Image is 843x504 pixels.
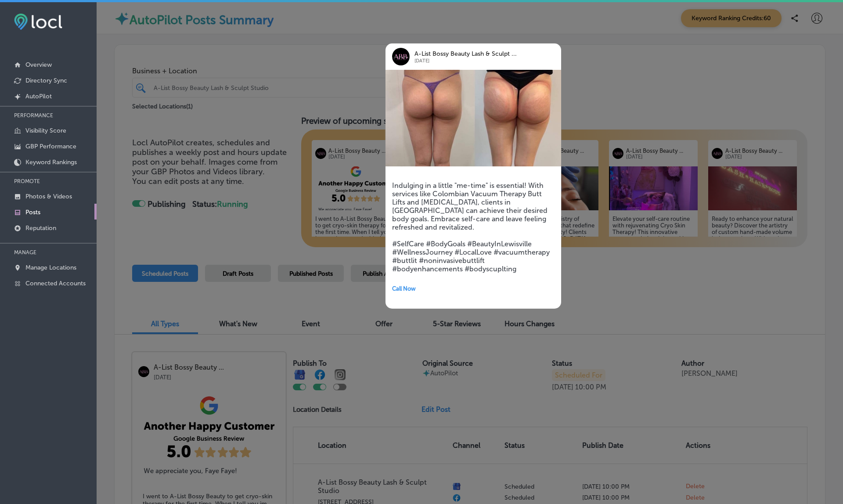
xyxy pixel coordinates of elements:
p: Posts [25,209,40,216]
h5: Indulging in a little "me-time" is essential! With services like Colombian Vacuum Therapy Butt Li... [392,181,555,273]
p: Overview [25,61,52,68]
span: Call Now [392,285,416,292]
img: fda3e92497d09a02dc62c9cd864e3231.png [14,14,62,30]
p: Manage Locations [25,264,76,271]
p: Visibility Score [25,127,66,134]
p: GBP Performance [25,143,76,150]
p: Reputation [25,224,56,232]
p: Photos & Videos [25,193,72,200]
p: A-List Bossy Beauty Lash & Sculpt ... [414,50,537,58]
img: b2c726ab-eba0-479c-8515-c3747a673f7aImage44.jpg [385,70,561,166]
p: AutoPilot [25,93,52,100]
p: Connected Accounts [25,280,86,287]
img: logo [392,48,410,65]
p: [DATE] [414,58,537,65]
p: Keyword Rankings [25,158,77,166]
p: Directory Sync [25,77,67,84]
